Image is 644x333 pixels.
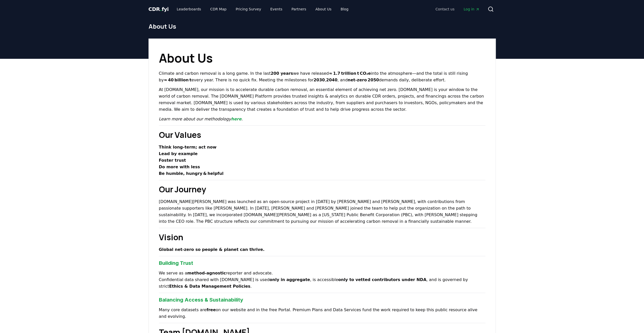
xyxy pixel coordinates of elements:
[271,71,293,76] strong: 200 years
[464,7,479,12] span: Log in
[270,277,310,282] strong: only in aggregate
[159,198,485,225] p: [DOMAIN_NAME][PERSON_NAME] was launched as an open-source project in [DATE] by [PERSON_NAME] and ...
[148,6,169,13] a: CDR.fyi
[164,78,191,82] strong: ≈ 40 billion t
[329,71,371,76] strong: ≈ 1.7 trillion t CO₂e
[148,22,496,30] h1: About Us
[287,5,310,14] a: Partners
[338,277,426,282] strong: only to vetted contributors under NDA
[313,78,325,82] strong: 2030
[348,78,379,82] strong: net‑zero 2050
[159,145,217,150] strong: Think long‑term; act now
[159,49,485,67] h1: About Us
[459,5,483,14] a: Log in
[173,5,352,14] nav: Main
[159,117,243,121] em: Learn more about our methodology .
[159,307,485,320] p: Many core datasets are on our website and in the free Portal. Premium Plans and Data Services fun...
[206,5,230,14] a: CDR Map
[159,151,198,156] strong: Lead by example
[266,5,286,14] a: Events
[159,86,485,113] p: At [DOMAIN_NAME], our mission is to accelerate durable carbon removal, an essential element of ac...
[159,129,485,141] h2: Our Values
[159,171,224,176] strong: Be humble, hungry & helpful
[159,296,485,304] h3: Balancing Access & Sustainability
[160,6,162,12] span: .
[159,70,485,83] p: Climate and carbon removal is a long game. In the last we have released into the atmosphere—and t...
[231,117,241,121] a: here
[326,78,338,82] strong: 2040
[187,271,226,275] strong: method‑agnostic
[337,5,353,14] a: Blog
[431,5,458,14] a: Contact us
[159,231,485,243] h2: Vision
[431,5,483,14] nav: Main
[159,183,485,195] h2: Our Journey
[173,5,205,14] a: Leaderboards
[159,164,200,169] strong: Do more with less
[159,158,186,163] strong: Foster trust
[159,270,485,290] p: We serve as a reporter and advocate. Confidential data shared with [DOMAIN_NAME] is used , is acc...
[206,307,216,312] strong: free
[311,5,335,14] a: About Us
[148,6,169,12] span: CDR fyi
[169,284,250,289] strong: Ethics & Data Management Policies
[159,247,265,252] strong: Global net‑zero so people & planet can thrive.
[159,259,485,267] h3: Building Trust
[232,5,265,14] a: Pricing Survey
